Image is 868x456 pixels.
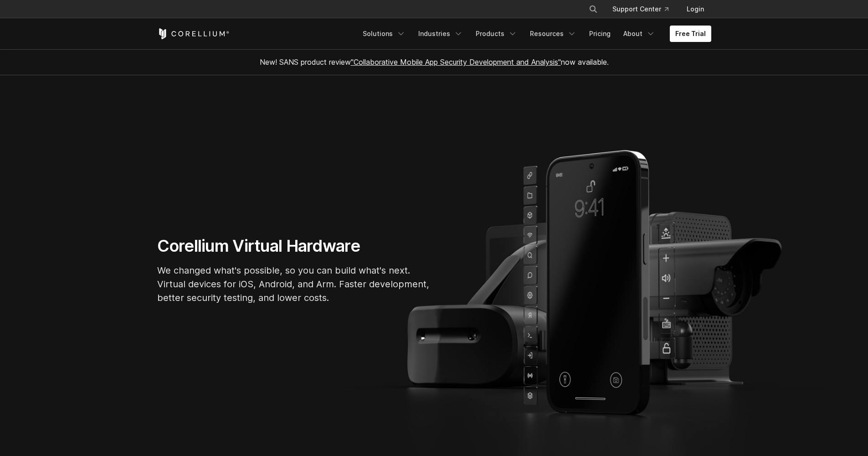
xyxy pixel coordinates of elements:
[670,26,711,42] a: Free Trial
[524,26,582,42] a: Resources
[157,28,230,39] a: Corellium Home
[413,26,468,42] a: Industries
[157,236,431,256] h1: Corellium Virtual Hardware
[584,26,616,42] a: Pricing
[618,26,661,42] a: About
[260,57,609,67] span: New! SANS product review now available.
[351,57,561,67] a: "Collaborative Mobile App Security Development and Analysis"
[357,26,711,42] div: Navigation Menu
[470,26,523,42] a: Products
[157,264,431,305] p: We changed what's possible, so you can build what's next. Virtual devices for iOS, Android, and A...
[357,26,411,42] a: Solutions
[679,1,711,17] a: Login
[578,1,711,17] div: Navigation Menu
[605,1,676,17] a: Support Center
[585,1,601,17] button: Search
